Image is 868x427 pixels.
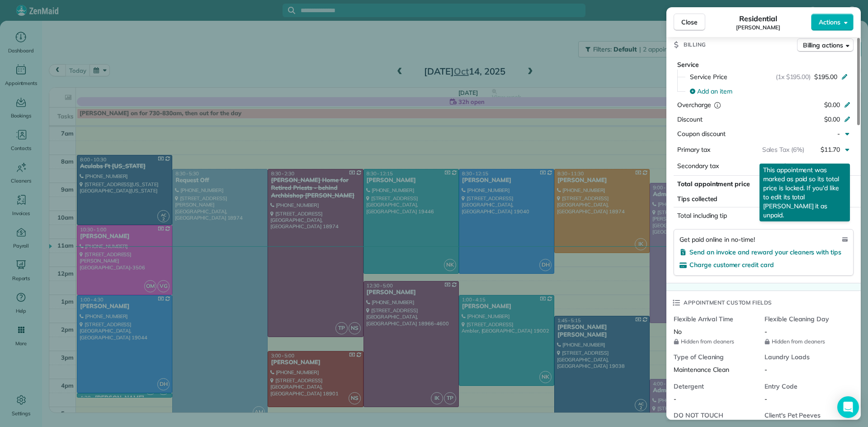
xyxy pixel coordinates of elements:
[690,72,727,81] span: Service Price
[764,338,848,345] span: Hidden from cleaners
[684,298,772,307] span: Appointment custom fields
[762,162,804,170] span: non profit (0%)
[674,411,757,420] span: DO NOT TOUCH
[824,115,840,123] span: $0.00
[689,261,774,269] span: Charge customer credit card
[674,14,705,31] button: Close
[762,145,804,154] span: Sales Tax (6%)
[764,352,848,361] span: Laundry Loads
[677,130,726,138] span: Coupon discount
[697,87,732,96] span: Add an item
[764,328,767,336] span: -
[674,366,729,374] span: Maintenance Clean
[684,84,854,99] button: Add an item
[677,162,719,170] span: Secondary tax
[677,100,755,109] div: Overcharge
[837,396,859,418] div: Open Intercom Messenger
[764,314,848,324] span: Flexible Cleaning Day
[679,235,755,244] span: Get paid online in no-time!
[764,382,848,391] span: Entry Code
[814,72,837,81] span: $195.00
[677,61,699,69] span: Service
[674,352,757,361] span: Type of Cleaning
[689,248,841,256] span: Send an invoice and reward your cleaners with tips
[764,366,767,374] span: -
[674,192,854,205] button: Tips collected$0.00
[764,395,767,403] span: -
[821,145,840,154] span: $11.70
[764,411,848,420] span: Client's Pet Peeves
[677,211,727,220] span: Total including tip
[837,130,840,138] span: -
[684,70,854,84] button: Service Price(1x $195.00)$195.00
[837,162,840,170] span: -
[759,164,850,221] p: This appointment was marked as paid so its total price is locked. If you'd like to edit its total...
[824,101,840,109] span: $0.00
[674,382,757,391] span: Detergent
[803,41,843,50] span: Billing actions
[819,18,840,27] span: Actions
[674,328,682,336] span: No
[736,24,780,31] span: [PERSON_NAME]
[674,395,676,403] span: -
[739,13,778,24] span: Residential
[674,314,757,324] span: Flexible Arrival Time
[681,18,698,27] span: Close
[677,194,717,203] span: Tips collected
[677,115,703,123] span: Discount
[776,72,811,81] span: (1x $195.00)
[677,180,750,188] span: Total appointment price
[684,40,706,49] span: Billing
[674,338,757,345] span: Hidden from cleaners
[677,145,710,154] span: Primary tax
